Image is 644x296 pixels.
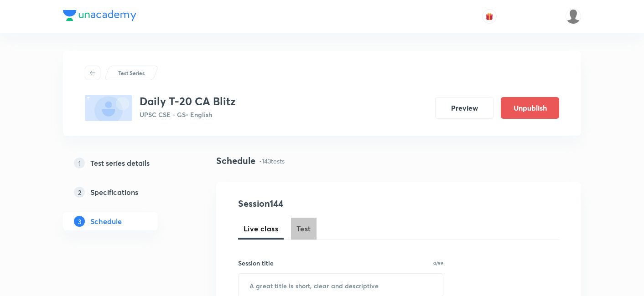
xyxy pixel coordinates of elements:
[74,216,85,227] p: 3
[485,12,493,20] img: avatar
[216,154,255,168] h4: Schedule
[501,97,559,119] button: Unpublish
[244,223,278,234] span: Live class
[118,69,145,77] p: Test Series
[85,95,132,121] img: fallback-thumbnail.png
[63,183,187,201] a: 2Specifications
[90,187,138,198] h5: Specifications
[63,10,136,21] img: Company Logo
[74,158,85,168] p: 1
[90,216,122,227] h5: Schedule
[63,10,136,23] a: Company Logo
[140,110,236,119] p: UPSC CSE - GS • English
[63,154,187,172] a: 1Test series details
[74,187,85,198] p: 2
[482,9,497,24] button: avatar
[259,156,285,166] p: • 143 tests
[238,258,274,268] h6: Session title
[296,223,311,234] span: Test
[90,158,150,168] h5: Test series details
[435,97,493,119] button: Preview
[433,261,443,265] p: 0/99
[566,9,581,24] img: Rajesh Kumar
[140,95,236,108] h3: Daily T-20 CA Blitz
[238,197,405,210] h4: Session 144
